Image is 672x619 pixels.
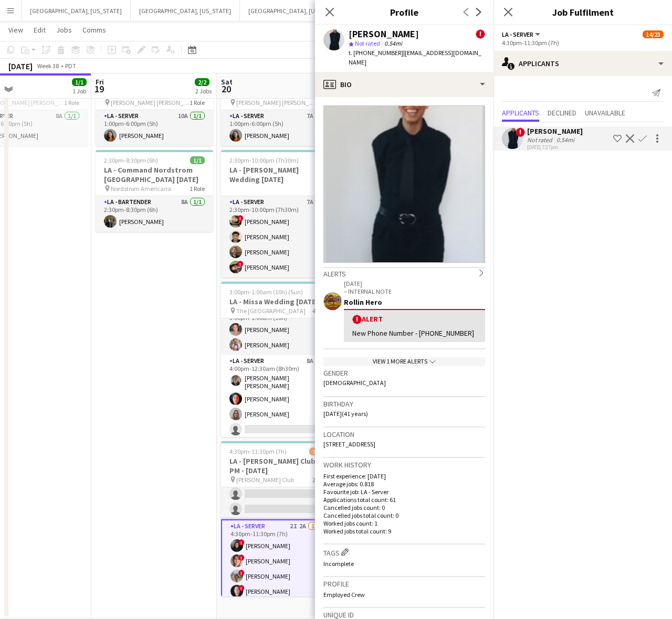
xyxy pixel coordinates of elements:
span: The [GEOGRAPHIC_DATA] [236,307,306,315]
span: Edit [34,25,46,35]
p: Applications total count: 61 [323,496,485,504]
div: [DATE] [8,61,33,71]
span: | [EMAIL_ADDRESS][DOMAIN_NAME] [349,49,481,66]
div: 0.54mi [554,136,576,144]
h3: LA - [PERSON_NAME] Wedding [DATE] [221,165,339,184]
p: Incomplete [323,560,485,568]
span: ! [238,554,245,561]
span: t. [PHONE_NUMBER] [349,49,403,57]
h3: LA - [PERSON_NAME] Club - PM - [DATE] [221,456,339,475]
app-job-card: 2:30pm-10:00pm (7h30m)4/4LA - [PERSON_NAME] Wedding [DATE]1 RoleLA - Server7A4/42:30pm-10:00pm (7... [221,150,339,278]
img: Crew avatar or photo [323,105,485,263]
a: Comms [78,23,110,37]
span: LA - Server [502,30,533,38]
h3: Work history [323,460,485,469]
span: [STREET_ADDRESS] [323,440,375,448]
h3: Profile [315,5,493,19]
a: Edit [29,23,50,37]
app-job-card: 3:00pm-1:00am (10h) (Sun)8/9LA - Missa Wedding [DATE] The [GEOGRAPHIC_DATA]4 Roles3:00pm-1:00am (... [221,282,339,437]
button: LA - Server [502,30,542,38]
button: [GEOGRAPHIC_DATA], [US_STATE] [131,1,240,21]
button: [GEOGRAPHIC_DATA], [US_STATE] [22,1,131,21]
span: 4:30pm-11:30pm (7h) [229,447,287,455]
div: Alert [352,314,477,324]
div: 4:30pm-11:30pm (7h)14/23LA - [PERSON_NAME] Club - PM - [DATE] [PERSON_NAME] Club2 Roles[PERSON_NA... [221,441,339,596]
div: PDT [65,62,76,70]
span: 2 Roles [312,476,330,484]
app-card-role: LA - Server7A1/11:00pm-6:00pm (5h)[PERSON_NAME] [221,110,339,146]
span: Sat [221,77,233,87]
span: View [8,25,23,35]
span: ! [238,570,245,576]
app-job-card: 1:00pm-6:00pm (5h)1/1LA - [PERSON_NAME] [PERSON_NAME][GEOGRAPHIC_DATA] [DATE] [PERSON_NAME] [PERS... [221,64,339,146]
span: Not rated [355,39,380,47]
p: Cancelled jobs count: 0 [323,504,485,511]
span: 3:00pm-1:00am (10h) (Sun) [229,288,303,296]
a: View [4,23,27,37]
h3: LA - Command Nordstrom [GEOGRAPHIC_DATA] [DATE] [96,165,213,184]
span: [PERSON_NAME] [PERSON_NAME] Hills [236,99,315,106]
p: – INTERNAL NOTE [344,287,485,295]
span: ! [238,539,245,546]
h3: Birthday [323,399,485,409]
span: 1 Role [190,99,205,106]
p: Average jobs: 0.818 [323,480,485,488]
h3: Job Fulfilment [493,5,672,19]
app-card-role: LA - Server10A1/11:00pm-6:00pm (5h)[PERSON_NAME] [96,110,213,146]
div: Applicants [493,51,672,76]
span: 2:30pm-10:00pm (7h30m) [229,156,299,164]
span: 19 [94,83,104,95]
span: ! [516,127,525,137]
div: View 1 more alerts [323,357,485,366]
span: 14/23 [643,30,664,38]
span: [PERSON_NAME] [PERSON_NAME] Hills [111,99,190,106]
h3: Gender [323,368,485,378]
span: [DATE] (41 years) [323,410,368,418]
app-card-role: LA - Bartender9A2/23:00pm-1:00am (10h)[PERSON_NAME][PERSON_NAME] [221,304,339,355]
div: Alerts [323,267,485,279]
p: [DATE] [344,280,485,287]
span: 0.54mi [382,39,404,47]
h3: Location [323,430,485,439]
span: 1 Role [64,99,79,106]
app-card-role: LA - Bartender8A1/12:30pm-8:30pm (6h)[PERSON_NAME] [96,196,213,232]
app-card-role: LA - Server7A4/42:30pm-10:00pm (7h30m)![PERSON_NAME][PERSON_NAME][PERSON_NAME]![PERSON_NAME] [221,196,339,278]
span: Applicants [502,109,539,116]
span: Week 38 [35,62,61,70]
p: Favourite job: LA - Server [323,488,485,496]
div: [PERSON_NAME] [349,29,419,39]
div: 1 Job [72,87,86,95]
span: ! [237,215,244,221]
p: Employed Crew [323,591,485,599]
span: Unavailable [585,109,625,116]
span: ! [476,29,485,39]
div: Not rated [527,136,554,144]
span: Nordstrom Americana [111,185,171,193]
div: New Phone Number - [PHONE_NUMBER] [352,328,477,338]
p: Cancelled jobs total count: 0 [323,511,485,519]
span: ! [352,315,362,324]
span: 1 Role [190,185,205,193]
div: 4:30pm-11:30pm (7h) [502,39,664,47]
div: 2 Jobs [195,87,212,95]
app-job-card: 2:30pm-8:30pm (6h)1/1LA - Command Nordstrom [GEOGRAPHIC_DATA] [DATE] Nordstrom Americana1 RoleLA ... [96,150,213,232]
span: [PERSON_NAME] Club [236,476,294,484]
span: 1/1 [72,78,87,86]
div: Bio [315,72,493,97]
app-job-card: 1:00pm-6:00pm (5h)1/1LA - [PERSON_NAME] [PERSON_NAME][GEOGRAPHIC_DATA] [DATE] [PERSON_NAME] [PERS... [96,64,213,146]
span: [DEMOGRAPHIC_DATA] [323,379,386,387]
span: 1/1 [190,156,205,164]
span: 4 Roles [312,307,330,315]
p: First experience: [DATE] [323,472,485,480]
div: [DATE] 7:27pm [527,144,583,151]
div: [PERSON_NAME] [527,126,583,136]
a: Jobs [52,23,76,37]
p: Worked jobs count: 1 [323,519,485,527]
span: ! [238,585,245,591]
div: Rollin Hero [344,297,485,307]
span: Fri [96,77,104,87]
h3: LA - Missa Wedding [DATE] [221,297,339,306]
h3: Profile [323,579,485,589]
